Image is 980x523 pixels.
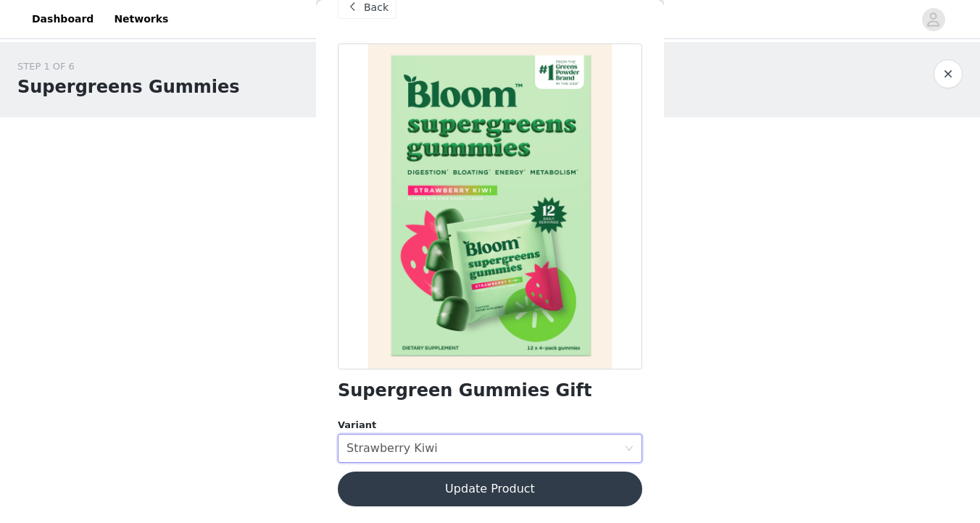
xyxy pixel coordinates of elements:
[338,381,591,401] h1: Supergreen Gummies Gift
[17,74,240,100] h1: Supergreens Gummies
[17,59,240,74] div: STEP 1 OF 6
[338,418,642,432] div: Variant
[926,8,940,31] div: avatar
[23,3,102,35] a: Dashboard
[346,435,438,462] div: Strawberry Kiwi
[338,472,642,506] button: Update Product
[105,3,177,35] a: Networks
